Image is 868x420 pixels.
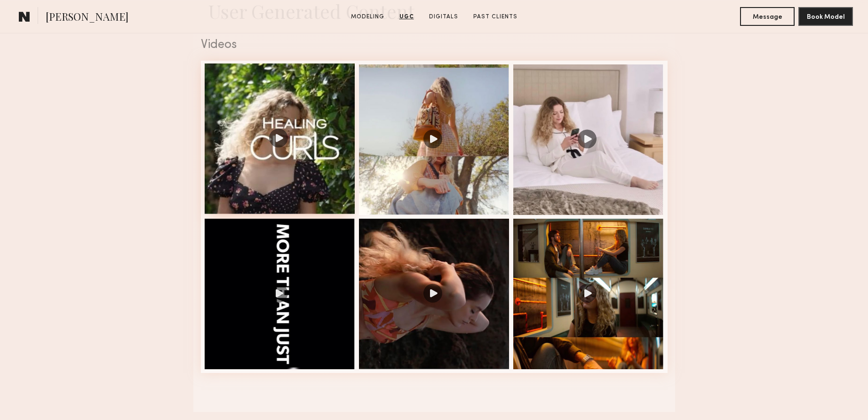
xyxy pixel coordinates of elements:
[798,12,853,20] a: Book Model
[740,7,795,26] button: Message
[470,13,521,21] a: Past Clients
[798,7,853,26] button: Book Model
[396,13,418,21] a: UGC
[46,9,128,26] span: [PERSON_NAME]
[425,13,462,21] a: Digitals
[201,39,668,51] div: Videos
[347,13,388,21] a: Modeling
